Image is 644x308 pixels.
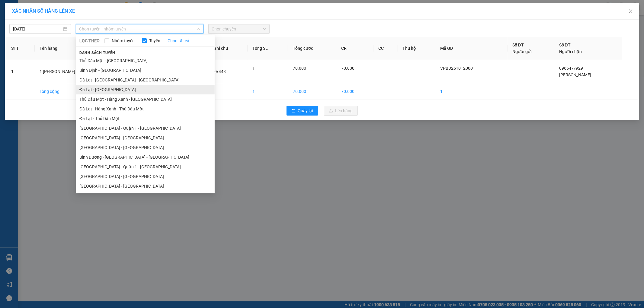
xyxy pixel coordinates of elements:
[13,26,62,32] input: 12/10/2025
[298,107,313,114] span: Quay lại
[76,114,215,123] li: Đà Lạt - Thủ Dầu Một
[291,109,296,113] span: rollback
[435,37,508,60] th: Mã GD
[76,94,215,104] li: Thủ Dầu Một - Hàng Xanh - [GEOGRAPHIC_DATA]
[168,37,189,44] a: Chọn tất cả
[440,66,475,71] span: VPBD2510120001
[35,83,108,100] td: Tổng cộng
[76,133,215,143] li: [GEOGRAPHIC_DATA] - [GEOGRAPHIC_DATA]
[6,60,35,83] td: 1
[559,49,582,54] span: Người nhận
[336,83,373,100] td: 70.000
[76,50,119,56] span: Danh sách tuyến
[76,123,215,133] li: [GEOGRAPHIC_DATA] - Quận 1 - [GEOGRAPHIC_DATA]
[324,106,358,116] button: uploadLên hàng
[559,72,591,77] span: [PERSON_NAME]
[287,106,318,116] button: rollbackQuay lại
[76,85,215,94] li: Đà Lạt - [GEOGRAPHIC_DATA]
[35,37,108,60] th: Tên hàng
[293,66,306,71] span: 70.000
[12,8,75,14] span: XÁC NHẬN SỐ HÀNG LÊN XE
[248,83,288,100] td: 1
[76,143,215,152] li: [GEOGRAPHIC_DATA] - [GEOGRAPHIC_DATA]
[512,49,532,54] span: Người gửi
[373,37,398,60] th: CC
[435,83,508,100] td: 1
[628,9,633,14] span: close
[147,37,163,44] span: Tuyến
[197,27,200,31] span: down
[288,37,336,60] th: Tổng cước
[248,37,288,60] th: Tổng SL
[76,152,215,162] li: Bình Dương - [GEOGRAPHIC_DATA] - [GEOGRAPHIC_DATA]
[559,66,583,71] span: 0965477929
[622,3,639,20] button: Close
[213,69,226,74] span: xe 443
[76,65,215,75] li: Bình Định - [GEOGRAPHIC_DATA]
[109,37,137,44] span: Nhóm tuyến
[76,172,215,181] li: [GEOGRAPHIC_DATA] - [GEOGRAPHIC_DATA]
[6,37,35,60] th: STT
[76,162,215,172] li: [GEOGRAPHIC_DATA] - Quận 1 - [GEOGRAPHIC_DATA]
[76,56,215,65] li: Thủ Dầu Một - [GEOGRAPHIC_DATA]
[336,37,373,60] th: CR
[512,43,524,47] span: Số ĐT
[559,43,571,47] span: Số ĐT
[398,37,435,60] th: Thu hộ
[209,37,248,60] th: Ghi chú
[212,24,266,33] span: Chọn chuyến
[76,75,215,85] li: Đà Lạt - [GEOGRAPHIC_DATA] - [GEOGRAPHIC_DATA]
[252,66,255,71] span: 1
[79,37,100,44] span: LỌC THEO
[341,66,354,71] span: 70.000
[79,24,200,33] span: Chọn tuyến - nhóm tuyến
[288,83,336,100] td: 70.000
[35,60,108,83] td: 1 [PERSON_NAME]
[76,181,215,191] li: [GEOGRAPHIC_DATA] - [GEOGRAPHIC_DATA]
[76,104,215,114] li: Đà Lạt - Hàng Xanh - Thủ Dầu Một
